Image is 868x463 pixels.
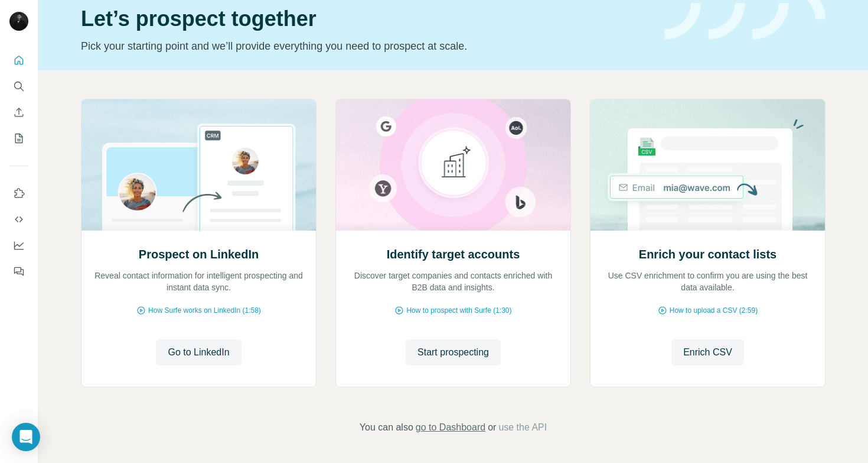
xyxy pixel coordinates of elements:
[93,270,304,293] p: Reveal contact information for intelligent prospecting and instant data sync.
[335,99,571,231] img: Identify target accounts
[81,7,650,31] h1: Let’s prospect together
[9,102,28,123] button: Enrich CSV
[360,420,413,435] span: You can also
[406,339,501,365] button: Start prospecting
[156,339,241,365] button: Go to LinkedIn
[670,305,758,316] span: How to upload a CSV (2:59)
[488,420,496,435] span: or
[671,339,744,365] button: Enrich CSV
[168,345,229,360] span: Go to LinkedIn
[139,246,259,263] h2: Prospect on LinkedIn
[9,12,28,31] img: Avatar
[416,420,485,435] button: go to Dashboard
[498,420,547,435] button: use the API
[602,270,813,293] p: Use CSV enrichment to confirm you are using the best data available.
[387,246,520,263] h2: Identify target accounts
[12,423,40,451] div: Open Intercom Messenger
[148,305,261,316] span: How Surfe works on LinkedIn (1:58)
[9,209,28,230] button: Use Surfe API
[417,345,489,360] span: Start prospecting
[81,38,650,54] p: Pick your starting point and we’ll provide everything you need to prospect at scale.
[9,76,28,97] button: Search
[683,345,732,360] span: Enrich CSV
[590,99,825,231] img: Enrich your contact lists
[81,99,316,231] img: Prospect on LinkedIn
[9,183,28,204] button: Use Surfe on LinkedIn
[406,305,511,316] span: How to prospect with Surfe (1:30)
[9,235,28,256] button: Dashboard
[9,261,28,282] button: Feedback
[639,246,776,263] h2: Enrich your contact lists
[9,50,28,71] button: Quick start
[348,270,559,293] p: Discover target companies and contacts enriched with B2B data and insights.
[9,128,28,149] button: My lists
